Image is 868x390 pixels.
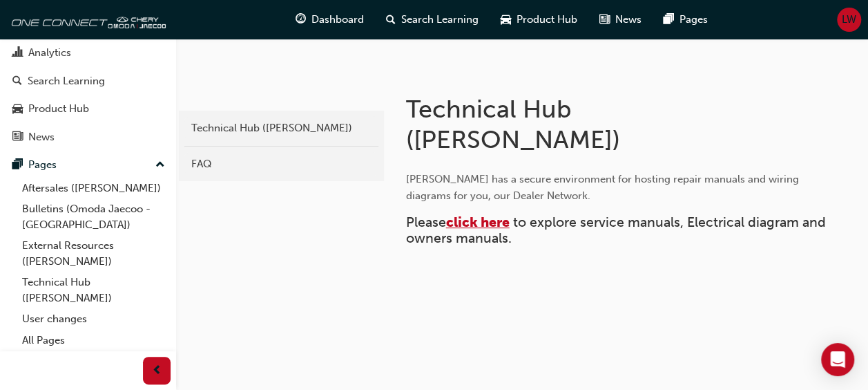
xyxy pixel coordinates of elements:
a: pages-iconPages [653,6,719,34]
span: chart-icon [12,47,23,59]
a: Product Hub [6,96,171,122]
span: pages-icon [12,159,23,171]
span: to explore service manuals, Electrical diagram and owners manuals. [406,214,829,246]
a: guage-iconDashboard [284,6,375,34]
a: Bulletins (Omoda Jaecoo - [GEOGRAPHIC_DATA]) [17,198,171,235]
span: [PERSON_NAME] has a secure environment for hosting repair manuals and wiring diagrams for you, ou... [406,173,802,202]
div: Product Hub [28,101,89,117]
a: search-iconSearch Learning [375,6,490,34]
a: All Pages [17,330,171,351]
h1: Technical Hub ([PERSON_NAME]) [406,94,763,154]
div: Technical Hub ([PERSON_NAME]) [191,120,372,136]
span: up-icon [155,156,165,174]
span: search-icon [386,11,396,28]
a: User changes [17,308,171,330]
a: News [6,124,171,150]
button: LW [837,8,861,32]
span: Please [406,214,446,230]
a: Technical Hub ([PERSON_NAME]) [17,272,171,308]
span: Search Learning [401,12,479,28]
a: Technical Hub ([PERSON_NAME]) [184,116,378,140]
div: News [28,129,55,145]
span: news-icon [599,11,610,28]
div: Open Intercom Messenger [821,343,854,376]
a: car-iconProduct Hub [490,6,588,34]
span: Product Hub [517,12,577,28]
a: External Resources ([PERSON_NAME]) [17,235,171,272]
span: car-icon [12,103,23,115]
span: car-icon [501,11,511,28]
span: Dashboard [311,12,364,28]
button: Pages [6,152,171,178]
span: guage-icon [296,11,306,28]
span: news-icon [12,131,23,144]
a: Search Learning [6,68,171,94]
div: Analytics [28,45,71,61]
span: search-icon [12,75,22,88]
a: click here [446,214,510,230]
span: prev-icon [152,362,162,380]
span: Pages [679,12,708,28]
div: FAQ [191,156,372,172]
span: pages-icon [664,11,674,28]
span: News [615,12,642,28]
img: oneconnect [7,6,166,33]
a: Analytics [6,40,171,66]
div: Search Learning [28,73,105,89]
a: FAQ [184,152,378,176]
a: Aftersales ([PERSON_NAME]) [17,178,171,199]
span: LW [842,12,856,28]
div: Pages [28,157,57,173]
a: news-iconNews [588,6,653,34]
